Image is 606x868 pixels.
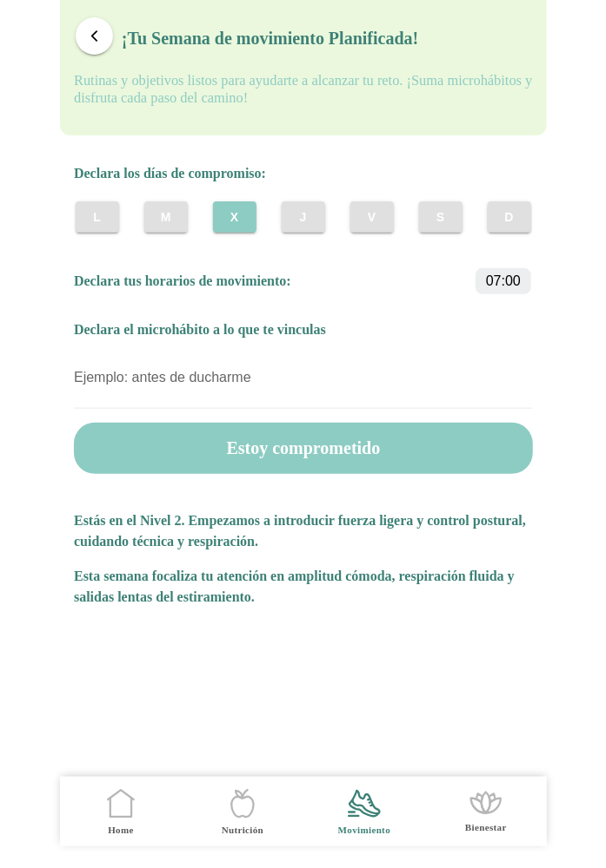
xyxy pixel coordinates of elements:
ion-button: V [350,201,394,233]
ion-label: Bienestar [465,821,507,834]
button: Estoy comprometido [74,423,533,474]
h4: Declara tus horarios de movimiento: [74,271,291,292]
ion-label: Home [108,824,134,837]
ion-button: J [282,201,325,233]
ion-label: Nutrición [221,824,263,837]
h5: ¡Tu Semana de movimiento Planificada! [121,28,418,49]
h4: Declara el microhábito a lo que te vinculas [74,319,533,340]
p: Estás en el Nivel 2. Empezamos a introducir fuerza ligera y control postural, cuidando técnica y ... [74,510,533,552]
p: Rutinas y objetivos listos para ayudarte a alcanzar tu reto. ¡Suma microhábitos y disfruta cada p... [74,72,533,107]
ion-button: L [76,201,119,233]
ion-button: X [213,201,256,233]
h4: Declara los días de compromiso: [74,163,533,184]
ion-button: S [419,201,463,233]
p: Esta semana focaliza tu atención en amplitud cómoda, respiración fluida y salidas lentas del esti... [74,566,533,608]
ion-button: D [488,201,531,233]
ion-label: Movimiento [337,824,390,837]
ion-button: M [144,201,188,233]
